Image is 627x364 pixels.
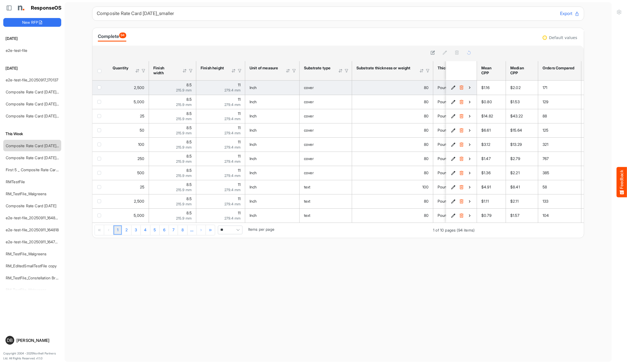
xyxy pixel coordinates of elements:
button: View [467,156,472,161]
button: Delete [459,128,464,133]
td: 7d9be736-9d08-402c-9f15-c6bfafc3df11 is template cell Column Header [446,81,478,95]
span: Pound Mass [438,156,459,161]
td: 5000 is template cell Column Header httpsnorthellcomontologiesmapping-rulesorderhasquantity [108,95,149,109]
span: $15.64 [510,128,522,132]
button: Delete [459,99,464,105]
td: 88 is template cell Column Header orders-compared [538,109,581,123]
span: Pound Mass [438,99,459,104]
td: $15.64 is template cell Column Header median-cpp [506,123,538,137]
button: View [467,113,472,119]
button: Delete [459,199,464,204]
span: 279.4 mm [224,102,241,107]
span: 215.9 mm [176,173,192,178]
span: 215.9 mm [176,145,192,149]
button: Delete [459,113,464,119]
button: Edit [450,142,456,147]
td: 8.5 is template cell Column Header httpsnorthellcomontologiesmapping-rulesmeasurementhasfinishsiz... [149,194,196,208]
a: e2e-test-file_20250911_164738 [6,239,60,244]
td: 509360d1-3478-4a60-845c-f6e1a0f82f7b is template cell Column Header [446,166,478,180]
div: Filter Icon [344,68,349,73]
a: Page 8 of 10 Pages [178,225,187,235]
button: Edit [450,199,456,204]
span: 11 [238,82,241,87]
td: 8.5 is template cell Column Header httpsnorthellcomontologiesmapping-rulesmeasurementhasfinishsiz... [149,208,196,223]
div: Unit of measure [250,66,279,70]
td: $4.91 is template cell Column Header mean-cpp [477,180,506,194]
button: Edit [450,213,456,218]
h6: [DATE] [3,65,61,71]
span: Inch [250,85,257,90]
span: 100 [138,142,144,147]
td: 8e5e5673-7402-4471-81ce-bc44a7ee7f4a is template cell Column Header [446,95,478,109]
a: Go to next pager [187,225,197,235]
td: 8.5 is template cell Column Header httpsnorthellcomontologiesmapping-rulesmeasurementhasfinishsiz... [149,152,196,166]
td: Inch is template cell Column Header httpsnorthellcomontologiesmapping-rulesmeasurementhasunitofme... [245,208,300,223]
span: 321 [543,142,548,147]
span: 500 [137,170,144,175]
a: Page 5 of 10 Pages [150,225,160,235]
td: checkbox [92,166,108,180]
td: 8.5 is template cell Column Header httpsnorthellcomontologiesmapping-rulesmeasurementhasfinishsiz... [149,180,196,194]
a: RMTestFile [6,179,25,184]
span: 215.9 mm [176,102,192,107]
td: 767 is template cell Column Header orders-compared [538,152,581,166]
td: Inch is template cell Column Header httpsnorthellcomontologiesmapping-rulesmeasurementhasunitofme... [245,137,300,152]
span: Pound Mass [438,114,459,118]
span: 11 [238,140,241,144]
td: 104 is template cell Column Header orders-compared [538,208,581,223]
span: 279.4 mm [224,88,241,92]
td: checkbox [92,95,108,109]
a: Page 3 of 10 Pages [131,225,141,235]
button: Delete [459,142,464,147]
td: 80 is template cell Column Header httpsnorthellcomontologiesmapping-rulesmaterialhasmaterialthick... [352,95,433,109]
td: 8.5 is template cell Column Header httpsnorthellcomontologiesmapping-rulesmeasurementhasfinishsiz... [149,137,196,152]
button: View [467,142,472,147]
a: Page 1 of 10 Pages [113,225,122,235]
td: checkbox [92,208,108,223]
span: 11 [238,182,241,187]
td: 58 is template cell Column Header orders-compared [538,180,581,194]
td: cover is template cell Column Header httpsnorthellcomontologiesmapping-rulesmaterialhassubstratem... [300,137,352,152]
td: 80 is template cell Column Header httpsnorthellcomontologiesmapping-rulesmaterialhasmaterialthick... [352,152,433,166]
td: b1c1c03e-2c9d-4b14-a4dd-55f3e13b4d2e is template cell Column Header [446,123,478,137]
span: cover [304,114,314,118]
h6: Composite Rate Card [DATE]_smaller [97,11,556,16]
div: Finish width [153,66,175,75]
td: 11 is template cell Column Header httpsnorthellcomontologiesmapping-rulesmeasurementhasfinishsize... [196,180,245,194]
span: 129 [543,99,548,104]
span: Pound Mass [438,170,459,175]
span: Pound Mass [438,85,459,90]
button: View [467,213,472,218]
div: Default values [549,36,577,40]
span: $1.53 [510,99,520,104]
button: Feedback [617,167,627,197]
td: checkbox [92,109,108,123]
button: Delete [459,184,464,190]
span: cover [304,85,314,90]
td: $1.36 is template cell Column Header mean-cpp [477,166,506,180]
td: 8.5 is template cell Column Header httpsnorthellcomontologiesmapping-rulesmeasurementhasfinishsiz... [149,166,196,180]
td: checkbox [92,194,108,208]
span: 11 [238,125,241,130]
span: 125 [543,128,548,132]
span: cover [304,142,314,147]
td: cover is template cell Column Header httpsnorthellcomontologiesmapping-rulesmaterialhassubstratem... [300,95,352,109]
td: 2500 is template cell Column Header httpsnorthellcomontologiesmapping-rulesorderhasquantity [108,194,149,208]
div: Mean CPP [481,66,500,75]
span: 8.5 [186,111,192,116]
a: e2e-test-file_20250911_164818 [6,227,59,232]
td: Pound Mass is template cell Column Header httpsnorthellcomontologiesmapping-rulesmaterialhasmater... [433,81,504,95]
td: Inch is template cell Column Header httpsnorthellcomontologiesmapping-rulesmeasurementhasunitofme... [245,194,300,208]
span: 5,000 [134,99,144,104]
td: 25 is template cell Column Header httpsnorthellcomontologiesmapping-rulesorderhasquantity [108,109,149,123]
td: cover is template cell Column Header httpsnorthellcomontologiesmapping-rulesmaterialhassubstratem... [300,81,352,95]
span: 80 [424,156,429,161]
span: 8.5 [186,97,192,102]
td: 250 is template cell Column Header httpsnorthellcomontologiesmapping-rulesorderhasquantity [108,152,149,166]
button: Edit [450,85,456,90]
td: 80 is template cell Column Header httpsnorthellcomontologiesmapping-rulesmaterialhasmaterialthick... [352,137,433,152]
td: checkbox [92,123,108,137]
span: $6.61 [481,128,491,132]
button: Edit [450,99,456,105]
td: checkbox [92,152,108,166]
